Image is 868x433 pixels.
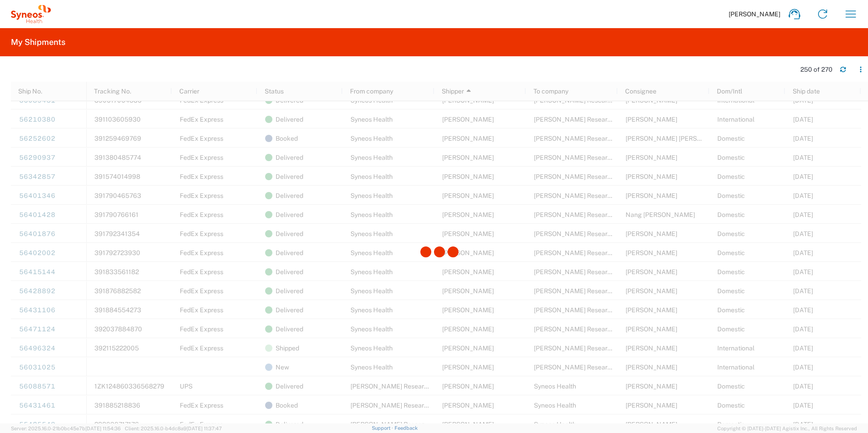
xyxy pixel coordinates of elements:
[372,425,395,431] a: Support
[85,426,121,431] span: [DATE] 11:54:36
[395,425,418,431] a: Feedback
[11,426,121,431] span: Server: 2025.16.0-21b0bc45e7b
[717,424,857,433] span: Copyright © [DATE]-[DATE] Agistix Inc., All Rights Reserved
[800,65,833,74] div: 250 of 270
[729,10,780,18] span: [PERSON_NAME]
[125,426,222,431] span: Client: 2025.16.0-b4dc8a9
[11,37,65,48] h2: My Shipments
[187,426,222,431] span: [DATE] 11:37:47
